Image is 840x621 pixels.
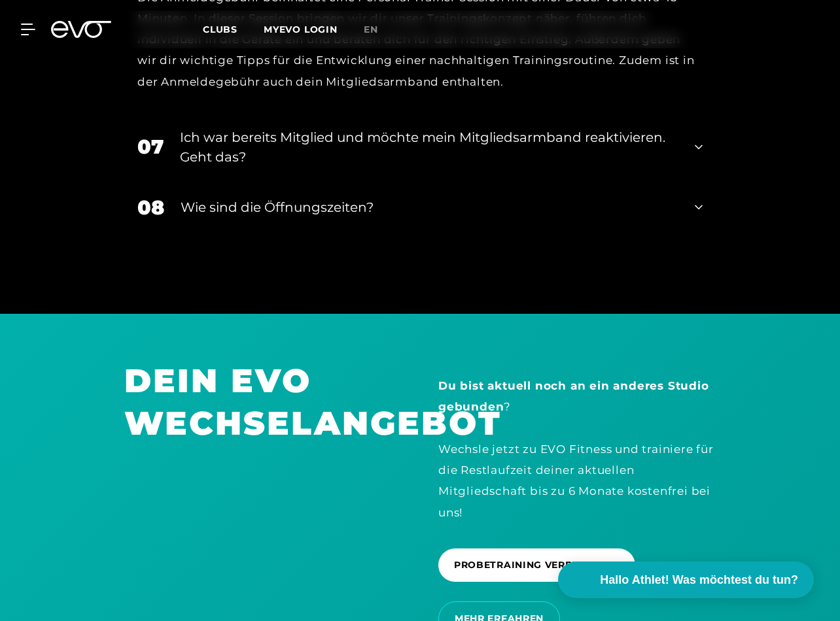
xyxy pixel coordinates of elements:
div: 07 [137,132,164,161]
a: en [364,22,394,37]
a: MYEVO LOGIN [264,24,338,35]
div: Wie sind die Öffnungszeiten? [181,197,678,217]
div: Ich war bereits Mitglied und möchte mein Mitgliedsarmband reaktivieren. Geht das? [180,127,678,167]
span: Hallo Athlet! Was möchtest du tun? [600,571,798,589]
div: ? Wechsle jetzt zu EVO Fitness und trainiere für die Restlaufzeit deiner aktuellen Mitgliedschaft... [438,375,716,523]
a: PROBETRAINING VEREINBAREN [438,539,640,592]
span: en [364,24,378,35]
button: Hallo Athlet! Was möchtest du tun? [558,562,814,598]
span: PROBETRAINING VEREINBAREN [454,558,620,572]
div: 08 [137,193,164,222]
strong: Du bist aktuell noch an ein anderes Studio gebunden [438,379,709,413]
span: Clubs [203,24,237,35]
h1: DEIN EVO WECHSELANGEBOT [124,360,402,445]
a: Clubs [203,23,264,35]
